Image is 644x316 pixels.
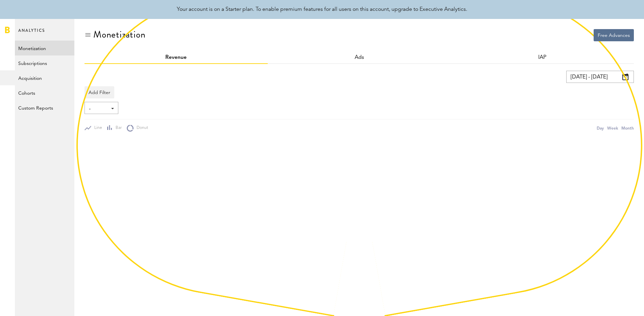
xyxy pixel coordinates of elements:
[15,41,74,55] a: Monetization
[355,55,364,60] a: Ads
[93,29,146,40] div: Monetization
[113,125,122,131] span: Bar
[597,125,604,132] div: Day
[15,85,74,100] a: Cohorts
[538,55,546,60] a: IAP
[15,100,74,115] a: Custom Reports
[91,125,102,131] span: Line
[177,5,467,14] div: Your account is on a Starter plan. To enable premium features for all users on this account, upgr...
[134,125,148,131] span: Donut
[15,55,74,70] a: Subscriptions
[15,70,74,85] a: Acquisition
[621,125,634,132] div: Month
[607,125,618,132] div: Week
[89,103,107,115] span: -
[594,29,634,41] button: Free Advances
[85,86,114,98] button: Add Filter
[165,55,187,60] a: Revenue
[18,26,45,41] span: Analytics
[49,5,74,11] span: Support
